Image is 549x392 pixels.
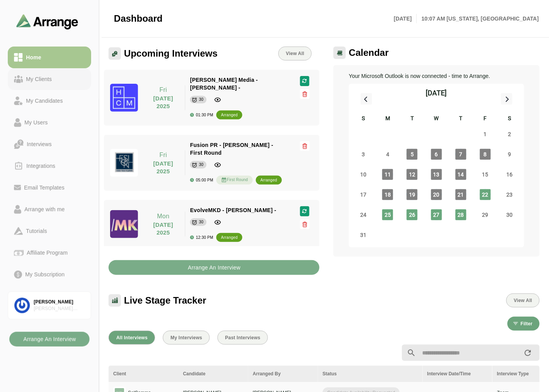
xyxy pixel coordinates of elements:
[21,183,67,192] div: Email Templates
[400,114,425,124] div: T
[199,218,204,226] div: 30
[431,169,442,180] span: Wednesday, August 13, 2025
[8,242,91,264] a: Affiliate Program
[199,96,204,104] div: 30
[480,149,491,160] span: Friday, August 8, 2025
[426,88,447,98] div: [DATE]
[8,112,91,133] a: My Users
[358,209,369,220] span: Sunday, August 24, 2025
[146,85,181,95] p: Fri
[278,47,312,60] a: View All
[16,14,78,29] img: arrangeai-name-small-logo.4d2b8aee.svg
[110,149,138,177] img: fusion-logo.jpg
[116,335,148,340] span: All Interviews
[8,292,91,319] a: [PERSON_NAME][PERSON_NAME] Associates
[110,84,138,112] img: hannah_cranston_media_logo.jpg
[473,114,497,124] div: F
[520,321,533,326] span: Filter
[190,113,213,117] div: 01:30 PM
[8,155,91,177] a: Integrations
[188,260,241,275] b: Arrange An Interview
[190,235,213,240] div: 12:30 PM
[504,129,515,140] span: Saturday, August 2, 2025
[190,77,258,91] span: [PERSON_NAME] Media - [PERSON_NAME] -
[146,160,181,175] p: [DATE] 2025
[190,207,276,213] span: EvolveMKD - [PERSON_NAME] -
[407,189,418,200] span: Tuesday, August 19, 2025
[190,142,273,156] span: Fusion PR - [PERSON_NAME] - First Round
[253,370,313,377] div: Arranged By
[349,71,524,81] p: Your Microsoft Outlook is now connected - time to Arrange.
[504,149,515,160] span: Saturday, August 9, 2025
[9,332,90,347] button: Arrange An Interview
[8,90,91,112] a: My Candidates
[8,133,91,155] a: Interviews
[113,370,174,377] div: Client
[8,47,91,68] a: Home
[34,306,85,312] div: [PERSON_NAME] Associates
[523,348,533,357] i: appended action
[506,294,540,307] button: View All
[21,118,51,127] div: My Users
[146,95,181,110] p: [DATE] 2025
[22,270,68,279] div: My Subscription
[146,150,181,160] p: Fri
[24,248,71,257] div: Affiliate Program
[394,14,417,23] p: [DATE]
[23,161,59,171] div: Integrations
[514,298,532,303] span: View All
[480,189,491,200] span: Friday, August 22, 2025
[480,169,491,180] span: Friday, August 15, 2025
[109,331,155,345] button: All Interviews
[456,209,466,220] span: Thursday, August 28, 2025
[23,74,55,84] div: My Clients
[8,264,91,285] a: My Subscription
[497,114,522,124] div: S
[34,299,85,306] div: [PERSON_NAME]
[124,48,218,59] span: Upcoming Interviews
[382,169,393,180] span: Monday, August 11, 2025
[358,230,369,240] span: Sunday, August 31, 2025
[286,51,304,56] span: View All
[170,335,202,340] span: My Interviews
[261,176,277,184] div: arranged
[349,47,389,59] span: Calendar
[427,370,488,377] div: Interview Date/Time
[449,114,473,124] div: T
[24,140,55,149] div: Interviews
[456,169,466,180] span: Thursday, August 14, 2025
[216,176,252,185] div: First Round
[456,189,466,200] span: Thursday, August 21, 2025
[504,209,515,220] span: Saturday, August 30, 2025
[480,209,491,220] span: Friday, August 29, 2025
[431,189,442,200] span: Wednesday, August 20, 2025
[114,13,162,24] span: Dashboard
[382,209,393,220] span: Monday, August 25, 2025
[21,205,68,214] div: Arrange with me
[225,335,261,340] span: Past Interviews
[146,221,181,237] p: [DATE] 2025
[8,199,91,220] a: Arrange with me
[376,114,400,124] div: M
[417,14,539,23] p: 10:07 AM [US_STATE], [GEOGRAPHIC_DATA]
[382,149,393,160] span: Monday, August 4, 2025
[183,370,243,377] div: Candidate
[8,220,91,242] a: Tutorials
[221,234,238,242] div: arranged
[199,161,204,169] div: 30
[480,129,491,140] span: Friday, August 1, 2025
[431,209,442,220] span: Wednesday, August 27, 2025
[146,212,181,221] p: Mon
[23,332,76,347] b: Arrange An Interview
[163,331,210,345] button: My Interviews
[218,331,268,345] button: Past Interviews
[109,260,319,275] button: Arrange An Interview
[323,370,418,377] div: Status
[407,169,418,180] span: Tuesday, August 12, 2025
[358,149,369,160] span: Sunday, August 3, 2025
[407,149,418,160] span: Tuesday, August 5, 2025
[124,295,206,306] span: Live Stage Tracker
[8,68,91,90] a: My Clients
[504,169,515,180] span: Saturday, August 16, 2025
[221,111,238,119] div: arranged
